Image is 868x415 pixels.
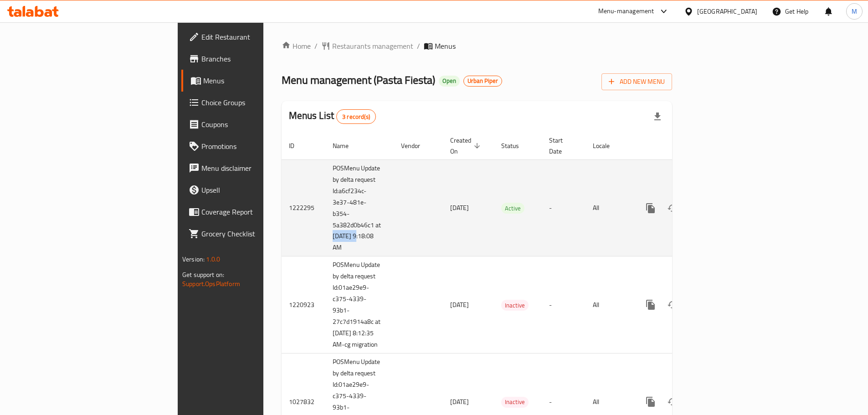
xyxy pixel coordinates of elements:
span: Active [501,203,524,214]
span: Grocery Checklist [201,228,315,239]
th: Actions [632,132,734,160]
span: 3 record(s) [337,113,375,121]
span: Start Date [549,135,575,157]
a: Branches [181,48,323,70]
span: Upsell [201,184,315,195]
div: Open [439,76,460,87]
span: Inactive [501,300,529,311]
a: Choice Groups [181,92,323,113]
span: Restaurants management [332,41,413,51]
div: Menu-management [598,6,654,17]
span: Menu disclaimer [201,163,315,174]
a: Grocery Checklist [181,223,323,245]
span: Locale [593,140,621,151]
span: Name [333,140,360,151]
span: Coupons [201,119,315,130]
button: Change Status [662,197,683,219]
span: Choice Groups [201,97,315,108]
span: Promotions [201,141,315,152]
div: Active [501,203,524,214]
button: more [640,197,662,219]
button: more [640,294,662,316]
span: Branches [201,53,315,64]
button: Change Status [662,294,683,316]
a: Upsell [181,179,323,201]
td: - [542,159,586,256]
span: Menus [203,75,315,86]
nav: breadcrumb [282,41,672,51]
span: Version: [182,253,205,265]
span: 1.0.0 [206,253,220,265]
a: Menu disclaimer [181,157,323,179]
span: [DATE] [450,202,469,214]
span: Coverage Report [201,206,315,217]
span: [DATE] [450,299,469,311]
span: Status [501,140,531,151]
li: / [417,41,420,51]
span: Inactive [501,397,529,407]
button: Change Status [662,391,683,413]
a: Coverage Report [181,201,323,223]
span: Created On [450,135,483,157]
span: ID [289,140,306,151]
span: Edit Restaurant [201,31,315,42]
span: [DATE] [450,396,469,408]
td: POSMenu Update by delta request Id:a6cf234c-3e37-481e-b354-5a382d0b46c1 at [DATE] 9:18:08 AM [325,159,394,256]
h2: Menus List [289,109,376,124]
div: Total records count [336,109,376,124]
span: Get support on: [182,269,224,281]
span: Menu management ( Pasta Fiesta ) [282,70,435,90]
td: POSMenu Update by delta request Id:01ae29e9-c375-4339-93b1-27c7d1914a8c at [DATE] 8:12:35 AM-cg m... [325,256,394,354]
div: Inactive [501,397,529,408]
button: Add New Menu [601,73,672,90]
span: Add New Menu [609,76,665,87]
button: more [640,391,662,413]
a: Edit Restaurant [181,26,323,48]
a: Restaurants management [321,41,413,51]
a: Promotions [181,135,323,157]
span: Menus [435,41,456,51]
span: Open [439,77,460,85]
span: Vendor [401,140,432,151]
td: - [542,256,586,354]
span: Urban Piper [464,77,502,85]
div: [GEOGRAPHIC_DATA] [697,6,757,16]
div: Export file [647,106,668,128]
a: Coupons [181,113,323,135]
a: Support.OpsPlatform [182,278,240,290]
span: M [852,6,857,16]
td: All [586,159,632,256]
td: All [586,256,632,354]
a: Menus [181,70,323,92]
